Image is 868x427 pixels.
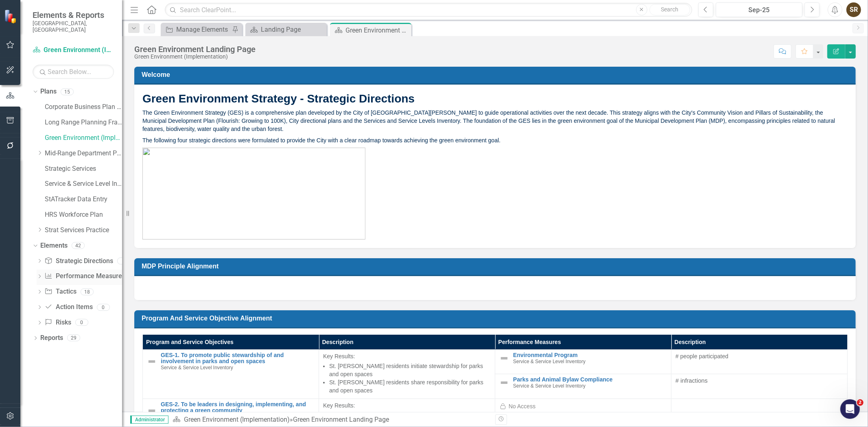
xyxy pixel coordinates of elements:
[44,287,76,296] a: Tactics
[67,335,80,342] div: 29
[513,352,667,358] a: Environmental Program
[72,242,85,249] div: 42
[329,378,491,394] li: St. [PERSON_NAME] residents share responsibility for parks and open spaces
[117,257,130,264] div: 4
[142,109,848,135] p: The Green Environment Strategy (GES) is a comprehensive plan developed by the City of [GEOGRAPHIC...
[716,2,802,17] button: Sep-25
[33,10,114,20] span: Elements & Reports
[44,257,113,266] a: Strategic Directions
[163,24,230,35] a: Manage Elements
[40,87,57,96] a: Plans
[184,416,290,423] a: Green Environment (Implementation)
[671,349,848,374] td: Double-Click to Edit
[671,374,848,399] td: Double-Click to Edit
[4,9,19,24] img: ClearPoint Strategy
[45,102,122,112] a: Corporate Business Plan ([DATE]-[DATE])
[45,226,122,235] a: Strat Services Practice
[840,399,860,419] iframe: Intercom live chat
[45,195,122,204] a: StATracker Data Entry
[319,349,495,399] td: Double-Click to Edit
[161,365,233,370] span: Service & Service Level Inventory
[161,352,315,365] a: GES-1. To promote public stewardship of and involvement in parks and open spaces
[40,241,68,251] a: Elements
[45,118,122,127] a: Long Range Planning Framework
[499,353,509,363] img: Not Defined
[130,416,168,424] span: Administrator
[142,92,415,105] strong: Green Environment Strategy - Strategic Directions
[345,25,409,35] div: Green Environment Landing Page
[44,272,125,281] a: Performance Measures
[33,46,114,55] a: Green Environment (Implementation)
[247,24,325,35] a: Landing Page
[676,377,708,384] span: # infractions
[293,416,389,423] div: Green Environment Landing Page
[40,333,63,343] a: Reports
[147,357,157,366] img: Not Defined
[142,148,365,240] img: mceclip0%20v3.png
[261,24,325,35] div: Landing Page
[33,20,114,33] small: [GEOGRAPHIC_DATA], [GEOGRAPHIC_DATA]
[61,88,74,95] div: 15
[45,164,122,174] a: Strategic Services
[329,362,491,378] li: St. [PERSON_NAME] residents initiate stewardship for parks and open spaces
[499,378,509,388] img: Not Defined
[97,304,110,311] div: 0
[143,349,319,399] td: Double-Click to Edit Right Click for Context Menu
[142,71,851,78] h3: Welcome
[44,303,92,312] a: Action Items
[147,406,157,416] img: Not Defined
[33,65,114,79] input: Search Below...
[857,399,864,406] span: 2
[161,401,315,414] a: GES-2. To be leaders in designing, implementing, and protecting a green community
[649,4,690,15] button: Search
[45,133,122,143] a: Green Environment (Implementation)
[75,319,88,326] div: 0
[142,262,851,270] h3: MDP Principle Alignment
[142,314,851,322] h3: Program and Service Objective Alignment
[176,24,230,35] div: Manage Elements
[45,179,122,189] a: Service & Service Level Inventory
[165,3,692,17] input: Search ClearPoint...
[719,5,800,15] div: Sep-25
[846,2,861,17] button: SR
[81,288,94,295] div: 18
[323,352,491,360] p: Key Results:
[509,402,536,410] div: No Access
[323,401,491,410] p: Key Results:
[44,318,71,327] a: Risks
[676,352,843,360] p: # people participated
[513,383,586,389] span: Service & Service Level Inventory
[495,349,671,374] td: Double-Click to Edit Right Click for Context Menu
[513,377,667,383] a: Parks and Animal Bylaw Compliance
[513,359,586,364] span: Service & Service Level Inventory
[495,374,671,399] td: Double-Click to Edit Right Click for Context Menu
[134,54,256,60] div: Green Environment (Implementation)
[142,135,848,146] p: The following four strategic directions were formulated to provide the City with a clear roadmap ...
[173,415,489,425] div: »
[661,6,678,13] span: Search
[45,210,122,220] a: HRS Workforce Plan
[45,149,122,158] a: Mid-Range Department Plans
[134,45,256,54] div: Green Environment Landing Page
